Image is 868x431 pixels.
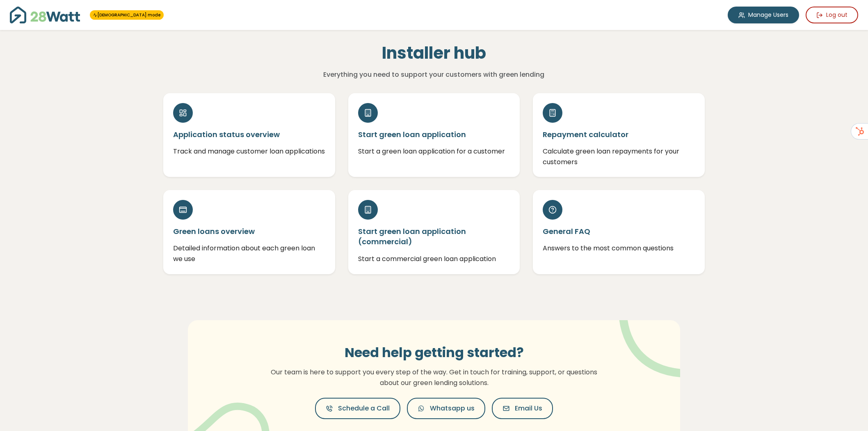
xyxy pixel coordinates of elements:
[806,7,858,23] button: Log out
[430,403,475,413] span: Whatsapp us
[90,10,164,20] span: You're in 28Watt mode - full access to all features!
[173,243,325,264] p: Detailed information about each green loan we use
[598,298,705,378] img: vector
[492,398,553,419] button: Email Us
[93,12,160,18] a: [DEMOGRAPHIC_DATA] mode
[173,146,325,157] p: Track and manage customer loan applications
[10,7,80,23] img: 28Watt
[338,403,390,413] span: Schedule a Call
[266,367,602,388] p: Our team is here to support you every step of the way. Get in touch for training, support, or que...
[543,129,695,140] h5: Repayment calculator
[256,69,612,80] p: Everything you need to support your customers with green lending
[173,129,325,140] h5: Application status overview
[358,129,510,140] h5: Start green loan application
[515,403,542,413] span: Email Us
[543,243,695,254] p: Answers to the most common questions
[358,254,510,264] p: Start a commercial green loan application
[728,7,799,23] a: Manage Users
[358,226,510,247] h5: Start green loan application (commercial)
[543,226,695,236] h5: General FAQ
[173,226,325,236] h5: Green loans overview
[315,398,400,419] button: Schedule a Call
[407,398,485,419] button: Whatsapp us
[256,43,612,63] h1: Installer hub
[358,146,510,157] p: Start a green loan application for a customer
[543,146,695,167] p: Calculate green loan repayments for your customers
[266,345,602,360] h3: Need help getting started?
